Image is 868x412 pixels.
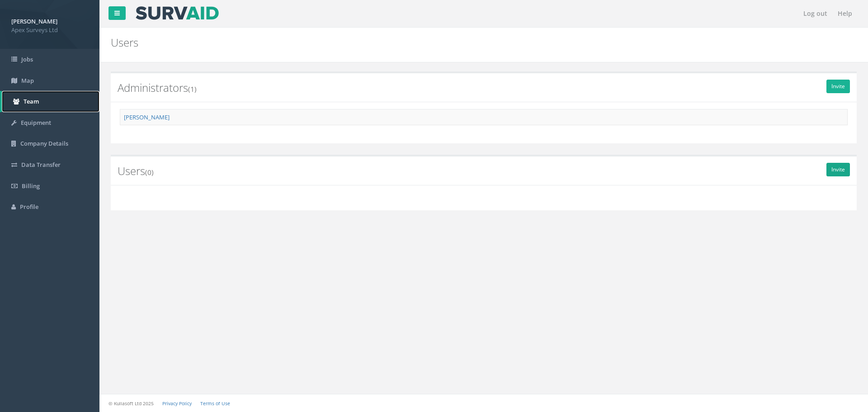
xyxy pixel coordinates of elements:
[22,182,40,190] span: Billing
[20,139,68,147] span: Company Details
[108,400,154,407] small: © Kullasoft Ltd 2025
[24,97,39,105] span: Team
[118,82,850,94] h2: Administrators
[826,163,850,176] a: Invite
[20,203,38,211] span: Profile
[145,167,154,177] small: (0)
[11,17,57,25] strong: [PERSON_NAME]
[11,15,88,34] a: [PERSON_NAME] Apex Surveys Ltd
[200,400,230,407] a: Terms of Use
[124,113,170,121] a: [PERSON_NAME]
[826,80,850,93] a: Invite
[21,76,34,85] span: Map
[118,165,850,177] h2: Users
[11,26,88,34] span: Apex Surveys Ltd
[111,37,730,48] h2: Users
[21,161,61,169] span: Data Transfer
[188,84,197,94] small: (1)
[2,91,99,112] a: Team
[21,118,51,127] span: Equipment
[162,400,192,407] a: Privacy Policy
[21,55,33,63] span: Jobs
